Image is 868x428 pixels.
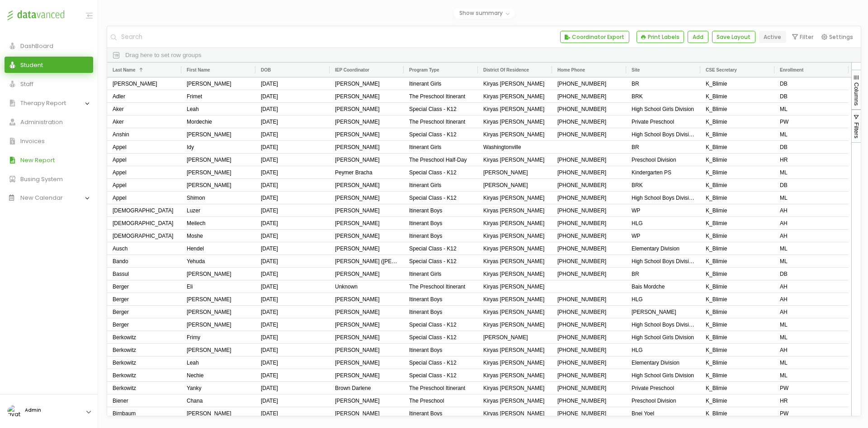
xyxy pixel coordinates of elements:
div: K_Blimie [700,306,774,318]
div: Press SPACE to select this row. [107,192,849,204]
div: Berger [107,318,181,331]
div: Press SPACE to select this row. [107,268,849,280]
div: [DEMOGRAPHIC_DATA] [107,217,181,229]
div: [PERSON_NAME] [330,230,404,242]
div: Special Class - K12 [404,192,478,204]
span: District Of Residence [483,67,529,72]
div: Press SPACE to select this row. [107,394,849,407]
a: Invoices [5,133,93,149]
div: High School Boys Division [626,192,700,204]
span: Staff [16,81,33,87]
div: BR [626,77,700,90]
div: Press SPACE to select this row. [107,369,849,382]
div: Press SPACE to select this row. [107,356,849,369]
div: Yanky [181,382,255,394]
div: [PERSON_NAME] [107,77,181,90]
span: Invoices [16,138,45,144]
div: Appel [107,192,181,204]
div: [DATE] [255,407,330,419]
div: Kiryas [PERSON_NAME] [478,268,552,280]
div: [PERSON_NAME] [330,318,404,331]
div: The Preschool [404,394,478,407]
div: Kiryas [PERSON_NAME] [478,154,552,166]
div: [PERSON_NAME] [330,331,404,343]
div: K_Blimie [700,344,774,356]
span: [PHONE_NUMBER] [557,78,621,90]
div: Eli [181,280,255,293]
div: Press SPACE to select this row. [107,179,849,192]
div: Press SPACE to select this row. [107,77,849,90]
div: Kiryas [PERSON_NAME] [478,293,552,305]
div: Kiryas [PERSON_NAME] [478,77,552,90]
div: [PERSON_NAME] ([PERSON_NAME]) [330,255,404,267]
div: Itinerant Boys [404,306,478,318]
div: Itinerant Girls [404,141,478,153]
div: Preschool Division [626,154,700,166]
div: Yehuda [181,255,255,267]
span: DOB [261,67,271,72]
div: High School Boys Division [626,318,700,331]
div: [DATE] [255,166,330,178]
div: Itinerant Boys [404,293,478,305]
div: Bassul [107,268,181,280]
div: The Preschool Itinerant [404,382,478,394]
div: Kiryas [PERSON_NAME] [478,204,552,216]
div: [DATE] [255,280,330,293]
div: K_Blimie [700,394,774,407]
span: CSE Secretary [706,67,737,72]
div: HLG [626,293,700,305]
a: New Report [5,152,93,168]
span: DB [780,91,843,102]
div: [DATE] [255,204,330,216]
div: [DATE] [255,318,330,331]
div: [PERSON_NAME] [181,293,255,305]
div: [DATE] [255,369,330,381]
span: New Report [16,157,55,163]
div: High School Girls Division [626,103,700,115]
div: Leah [181,103,255,115]
div: [PERSON_NAME] [330,179,404,191]
div: Kiryas [PERSON_NAME] [478,90,552,102]
div: Washingtonville [478,141,552,153]
div: [PERSON_NAME] [330,394,404,407]
div: Anshin [107,128,181,140]
button: Filter [788,31,817,43]
div: K_Blimie [700,369,774,381]
div: Special Class - K12 [404,356,478,369]
div: Press SPACE to select this row. [107,306,849,318]
div: K_Blimie [700,204,774,216]
div: Aker [107,103,181,115]
span: [PHONE_NUMBER] [557,154,621,166]
div: [DATE] [255,103,330,115]
div: Special Class - K12 [404,318,478,331]
div: Itinerant Girls [404,77,478,90]
div: Kiryas [PERSON_NAME] [478,217,552,229]
div: K_Blimie [700,242,774,255]
span: Administration [16,119,63,125]
div: [DATE] [255,115,330,128]
div: [DATE] [255,255,330,267]
div: Press SPACE to select this row. [107,242,849,255]
span: Home Phone [557,67,585,72]
div: Kiryas [PERSON_NAME] [478,318,552,331]
span: DashBoard [16,43,53,49]
div: [DEMOGRAPHIC_DATA] [107,230,181,242]
div: K_Blimie [700,255,774,267]
div: Chana [181,394,255,407]
div: [DATE] [255,90,330,102]
div: Appel [107,154,181,166]
div: Kiryas [PERSON_NAME] [478,230,552,242]
div: Special Class - K12 [404,166,478,178]
div: [PERSON_NAME] [330,128,404,140]
a: Administration [5,114,93,130]
div: Ausch [107,242,181,255]
div: [PERSON_NAME] [330,242,404,255]
div: K_Blimie [700,179,774,191]
div: Special Class - K12 [404,255,478,267]
button: Settings [817,31,857,43]
div: Press SPACE to select this row. [107,154,849,166]
div: Elementary Division [626,356,700,369]
div: Bando [107,255,181,267]
a: Staff [5,76,93,92]
div: The Preschool Itinerant [404,115,478,128]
